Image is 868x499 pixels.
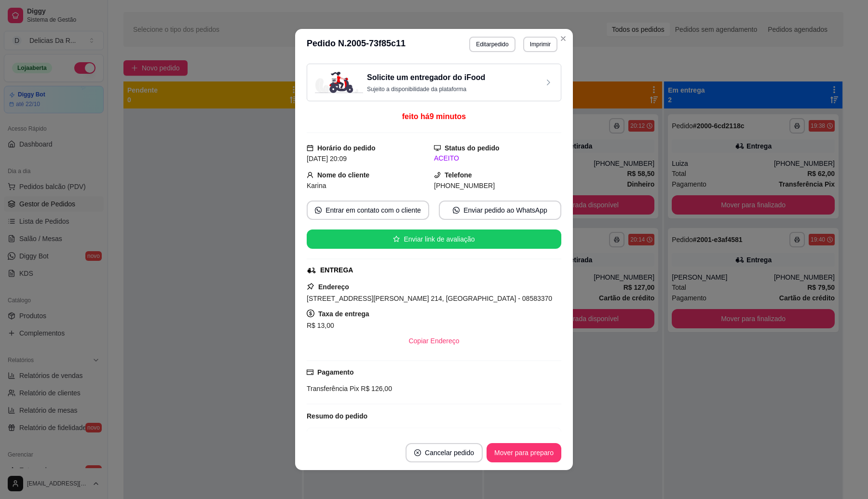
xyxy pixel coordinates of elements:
p: Sujeito a disponibilidade da plataforma [367,85,485,93]
span: Karina [307,182,326,189]
span: pushpin [307,283,314,290]
button: Imprimir [523,37,557,52]
span: R$ 13,00 [307,322,334,329]
span: [STREET_ADDRESS][PERSON_NAME] 214, [GEOGRAPHIC_DATA] - 08583370 [307,295,552,302]
strong: Nome do cliente [317,171,369,179]
strong: Status do pedido [445,144,500,152]
button: Mover para preparo [487,443,561,462]
strong: Taxa de entrega [318,310,369,318]
h3: Pedido N. 2005-73f85c11 [307,37,406,52]
span: feito há 9 minutos [402,112,466,121]
button: whats-appEntrar em contato com o cliente [307,201,429,220]
span: close-circle [414,449,421,456]
button: Editarpedido [469,37,515,52]
button: Copiar Endereço [401,331,467,351]
button: starEnviar link de avaliação [307,229,561,249]
span: star [393,236,400,243]
div: ACEITO [434,153,561,163]
h3: Solicite um entregador do iFood [367,72,485,83]
button: whats-appEnviar pedido ao WhatsApp [439,201,561,220]
span: credit-card [307,369,313,376]
span: dollar [307,310,314,317]
span: phone [434,172,441,178]
button: Close [556,31,571,46]
span: whats-app [315,207,322,214]
span: R$ 126,00 [359,385,392,392]
span: Transferência Pix [307,385,359,392]
strong: Resumo do pedido [307,412,367,420]
strong: Endereço [318,283,349,291]
strong: Horário do pedido [317,144,376,152]
span: [PHONE_NUMBER] [434,182,495,189]
div: ENTREGA [320,265,353,275]
span: calendar [307,145,313,151]
span: user [307,172,313,178]
span: desktop [434,145,441,151]
strong: Telefone [445,171,472,179]
button: close-circleCancelar pedido [406,443,483,462]
span: [DATE] 20:09 [307,155,347,162]
img: delivery-image [315,72,363,93]
strong: Pagamento [317,368,353,376]
span: whats-app [453,207,460,214]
